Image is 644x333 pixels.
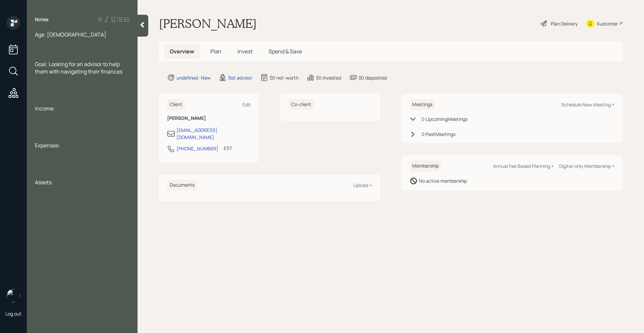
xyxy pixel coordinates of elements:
label: Notes [35,16,49,23]
div: Kustomer [597,20,618,27]
div: [PHONE_NUMBER] [176,145,218,152]
h6: [PERSON_NAME] [167,115,251,121]
div: $0 net-worth [270,74,299,81]
div: Digital-only Membership + [559,163,614,169]
h6: Co-client [288,99,314,110]
div: $0 invested [316,74,341,81]
h1: [PERSON_NAME] [159,16,257,31]
div: Upload + [353,182,372,188]
div: undefined · New [176,74,211,81]
span: Goal: Looking for an advisor to help them with navigating their finances [35,60,122,75]
div: Set advisor [228,74,252,81]
div: [EMAIL_ADDRESS][DOMAIN_NAME] [176,127,251,141]
span: Invest [237,48,253,55]
span: Income: [35,105,55,112]
h6: Client [167,99,185,110]
span: Expenses: [35,142,60,149]
span: Plan [210,48,221,55]
div: 0 Upcoming Meeting s [422,115,468,123]
span: Overview [170,48,194,55]
span: Assets: [35,179,53,186]
h6: Membership [410,160,441,172]
div: EST [224,145,232,152]
div: Log out [5,311,21,317]
div: No active membership [419,177,467,184]
div: Schedule New Meeting + [561,101,614,108]
span: Age: [DEMOGRAPHIC_DATA] [35,31,106,38]
img: retirable_logo.png [7,289,20,302]
div: $0 deposited [359,74,387,81]
div: Edit [243,101,251,108]
span: Spend & Save [269,48,302,55]
h6: Documents [167,180,197,191]
div: Plan Delivery [551,20,578,27]
div: Annual Fee Based Planning + [493,163,554,169]
h6: Meetings [410,99,435,110]
div: 0 Past Meeting s [422,131,455,138]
